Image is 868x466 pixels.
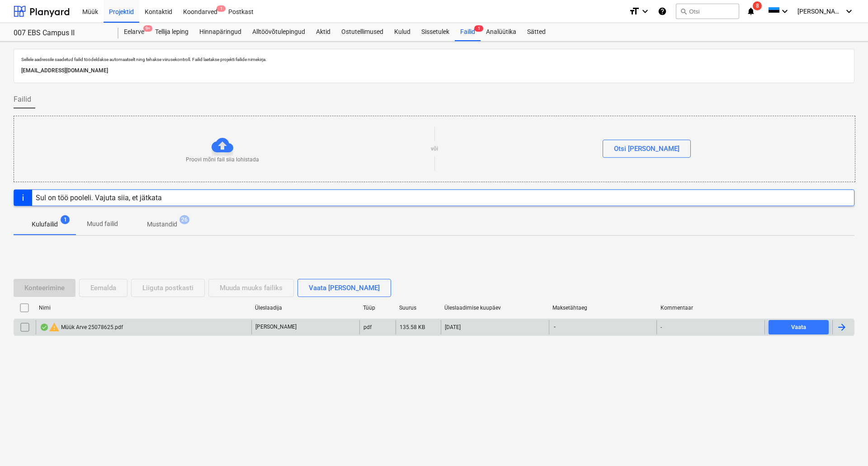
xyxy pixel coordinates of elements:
[336,23,389,41] a: Ostutellimused
[21,66,847,75] p: [EMAIL_ADDRESS][DOMAIN_NAME]
[143,25,152,32] span: 9+
[660,305,761,311] div: Kommentaar
[147,220,177,229] p: Mustandid
[844,6,854,17] i: keyboard_arrow_down
[455,23,481,41] div: Failid
[186,156,259,164] p: Proovi mõni fail siia lohistada
[553,323,557,331] span: -
[779,6,790,17] i: keyboard_arrow_down
[14,94,31,105] span: Failid
[36,193,162,202] div: Sul on töö pooleli. Vajuta siia, et jätkata
[746,6,755,17] i: notifications
[522,23,551,41] a: Sätted
[400,324,425,330] div: 135.58 KB
[769,320,829,334] button: Vaata
[61,215,70,224] span: 1
[363,324,372,330] div: pdf
[40,322,123,333] div: Müük Arve 25078625.pdf
[363,305,392,311] div: Tüüp
[179,215,189,224] span: 26
[444,305,545,311] div: Üleslaadimise kuupäev
[389,23,416,41] a: Kulud
[150,23,194,41] a: Tellija leping
[658,6,667,17] i: Abikeskus
[118,23,150,41] div: Eelarve
[455,23,481,41] a: Failid1
[823,423,868,466] iframe: Chat Widget
[309,282,380,294] div: Vaata [PERSON_NAME]
[32,220,58,229] p: Kulufailid
[217,5,226,12] span: 1
[753,1,762,10] span: 8
[39,305,248,311] div: Nimi
[297,279,391,297] button: Vaata [PERSON_NAME]
[797,8,843,15] span: [PERSON_NAME]
[255,305,356,311] div: Üleslaadija
[660,324,662,330] div: -
[416,23,455,41] a: Sissetulek
[680,8,687,15] span: search
[49,322,60,333] span: warning
[474,25,483,32] span: 1
[614,143,679,155] div: Otsi [PERSON_NAME]
[255,323,297,331] p: [PERSON_NAME]
[399,305,437,311] div: Suurus
[118,23,150,41] a: Eelarve9+
[445,324,461,330] div: [DATE]
[247,23,311,41] a: Alltöövõtulepingud
[21,56,847,62] p: Sellele aadressile saadetud failid töödeldakse automaatselt ning tehakse viirusekontroll. Failid ...
[481,23,522,41] a: Analüütika
[40,324,49,331] div: Andmed failist loetud
[603,140,691,158] button: Otsi [PERSON_NAME]
[14,28,108,38] div: 007 EBS Campus II
[87,219,118,229] p: Muud failid
[791,322,806,333] div: Vaata
[629,6,640,17] i: format_size
[14,116,855,182] div: Proovi mõni fail siia lohistadavõiOtsi [PERSON_NAME]
[194,23,247,41] a: Hinnapäringud
[552,305,653,311] div: Maksetähtaeg
[640,6,651,17] i: keyboard_arrow_down
[431,145,438,153] p: või
[676,4,739,19] button: Otsi
[311,23,336,41] a: Aktid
